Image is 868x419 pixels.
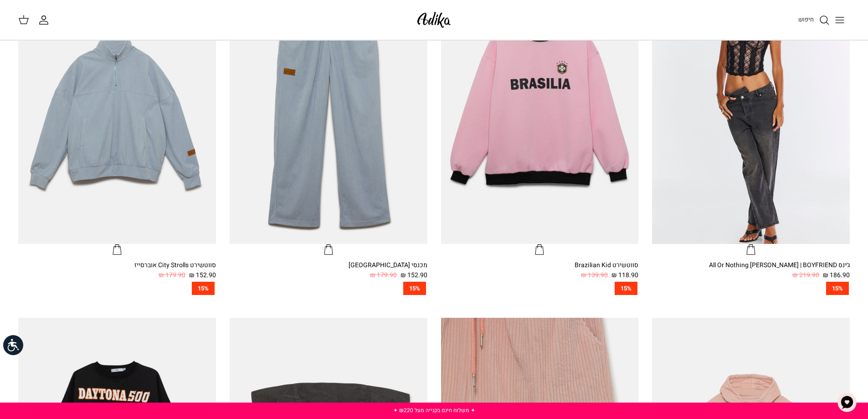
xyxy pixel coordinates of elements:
[370,270,397,280] span: 179.90 ₪
[830,10,850,30] button: Toggle menu
[18,260,216,281] a: סווטשירט City Strolls אוברסייז 152.90 ₪ 179.90 ₪
[652,260,850,281] a: ג׳ינס All Or Nothing [PERSON_NAME] | BOYFRIEND 186.90 ₪ 219.90 ₪
[441,260,639,270] div: סווטשירט Brazilian Kid
[792,270,819,280] span: 219.90 ₪
[798,15,814,24] span: חיפוש
[189,270,216,280] span: 152.90 ₪
[441,282,639,295] a: 15%
[403,282,426,295] span: 15%
[159,270,185,280] span: 179.90 ₪
[415,9,453,31] img: Adika IL
[833,389,861,416] button: צ'אט
[823,270,850,280] span: 186.90 ₪
[393,406,475,414] a: ✦ משלוח חינם בקנייה מעל ₪220 ✦
[18,282,216,295] a: 15%
[230,260,427,281] a: מכנסי [GEOGRAPHIC_DATA] 152.90 ₪ 179.90 ₪
[192,282,215,295] span: 15%
[401,270,427,280] span: 152.90 ₪
[230,282,427,295] a: 15%
[18,260,216,270] div: סווטשירט City Strolls אוברסייז
[581,270,608,280] span: 139.90 ₪
[652,260,850,270] div: ג׳ינס All Or Nothing [PERSON_NAME] | BOYFRIEND
[230,260,427,270] div: מכנסי [GEOGRAPHIC_DATA]
[652,282,850,295] a: 15%
[611,270,638,280] span: 118.90 ₪
[615,282,637,295] span: 15%
[441,260,639,281] a: סווטשירט Brazilian Kid 118.90 ₪ 139.90 ₪
[38,15,53,26] a: החשבון שלי
[798,15,830,26] a: חיפוש
[826,282,849,295] span: 15%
